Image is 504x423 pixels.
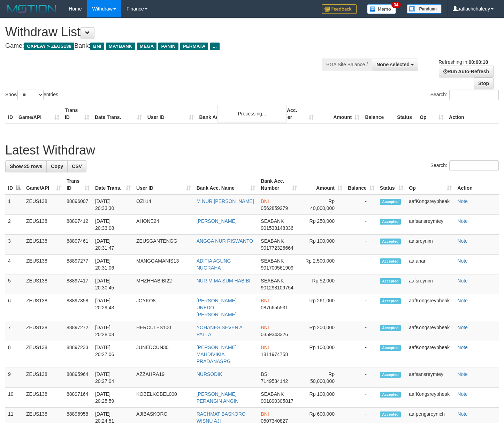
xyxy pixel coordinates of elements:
div: PGA Site Balance / [322,59,372,70]
td: 6 [5,294,23,321]
a: [PERSON_NAME] PERANGIN ANGIN [197,391,239,404]
td: Rp 250,000 [300,215,345,235]
th: Status: activate to sort column ascending [377,175,406,195]
span: Copy [51,164,63,169]
span: BNI [90,43,104,50]
td: JOYKO8 [133,294,194,321]
label: Search: [430,160,499,171]
th: Bank Acc. Number [271,104,316,124]
td: 88897417 [64,274,92,294]
label: Search: [430,90,499,100]
td: aafKongsreypheak [406,195,455,215]
td: AHONE24 [133,215,194,235]
td: Rp 100,000 [300,235,345,255]
th: Action [455,175,499,195]
td: 2 [5,215,23,235]
span: Refreshing in: [438,59,488,65]
span: Accepted [380,392,401,398]
a: ANGGA NUR RISWANTO [197,238,253,244]
th: ID: activate to sort column descending [5,175,23,195]
img: Feedback.jpg [322,4,357,14]
a: Note [457,411,468,417]
td: 88896007 [64,195,92,215]
td: aafKongsreypheak [406,294,455,321]
td: 88897277 [64,255,92,274]
th: Date Trans.: activate to sort column ascending [92,175,133,195]
span: OXPLAY > ZEUS138 [24,43,74,50]
td: - [345,388,377,408]
span: Show 25 rows [10,164,42,169]
span: Accepted [380,325,401,331]
span: Copy 901538148336 to clipboard [261,225,293,231]
td: [DATE] 20:31:47 [92,235,133,255]
span: PERMATA [180,43,208,50]
td: ZEUS138 [23,368,64,388]
td: - [345,235,377,255]
span: Accepted [380,199,401,205]
strong: 00:00:10 [468,59,488,65]
span: PANIN [158,43,178,50]
label: Show entries [5,90,58,100]
td: 8 [5,341,23,368]
td: 88897164 [64,388,92,408]
th: Trans ID [62,104,92,124]
th: Game/API [16,104,62,124]
input: Search: [449,160,499,171]
td: KOBELKOBEL000 [133,388,194,408]
td: 10 [5,388,23,408]
span: BNI [261,298,269,303]
th: Game/API: activate to sort column ascending [23,175,64,195]
span: Copy 901890305817 to clipboard [261,398,293,404]
span: MEGA [137,43,157,50]
td: ZEUS138 [23,195,64,215]
h4: Game: Bank: [5,43,329,50]
td: 88897358 [64,294,92,321]
span: SEABANK [261,278,284,284]
td: aafsreynim [406,274,455,294]
th: Bank Acc. Number: activate to sort column ascending [258,175,300,195]
td: [DATE] 20:27:04 [92,368,133,388]
td: 88895964 [64,368,92,388]
td: - [345,294,377,321]
th: ID [5,104,16,124]
td: [DATE] 20:25:59 [92,388,133,408]
span: MAYBANK [106,43,135,50]
td: - [345,274,377,294]
td: [DATE] 20:27:06 [92,341,133,368]
span: Accepted [380,298,401,304]
span: Copy 901772326664 to clipboard [261,245,293,251]
a: Note [457,258,468,264]
th: Bank Acc. Name: activate to sort column ascending [194,175,258,195]
td: aafanarl [406,255,455,274]
div: Processing... [217,105,287,122]
td: ZEUS138 [23,341,64,368]
input: Search: [449,90,499,100]
td: - [345,321,377,341]
td: [DATE] 20:30:45 [92,274,133,294]
th: Date Trans. [92,104,145,124]
td: 5 [5,274,23,294]
a: ADITIA AGUNG NUGRAHA [197,258,231,271]
span: BSI [261,371,269,377]
td: ZEUS138 [23,274,64,294]
select: Showentries [17,90,44,100]
td: ZEUS138 [23,294,64,321]
span: Copy 901298109754 to clipboard [261,285,293,290]
th: User ID [145,104,197,124]
td: aafsansreymtey [406,215,455,235]
td: ZEUS138 [23,255,64,274]
span: SEABANK [261,391,284,397]
span: SEABANK [261,238,284,244]
span: Accepted [380,372,401,378]
img: Button%20Memo.svg [367,4,396,14]
h1: Withdraw List [5,25,329,39]
a: CSV [67,160,86,172]
td: ZEUS138 [23,388,64,408]
td: aafKongsreypheak [406,341,455,368]
td: 4 [5,255,23,274]
span: Accepted [380,278,401,284]
td: 1 [5,195,23,215]
td: aafsansreymtey [406,368,455,388]
a: M NUR [PERSON_NAME] [197,198,254,204]
span: Accepted [380,219,401,225]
